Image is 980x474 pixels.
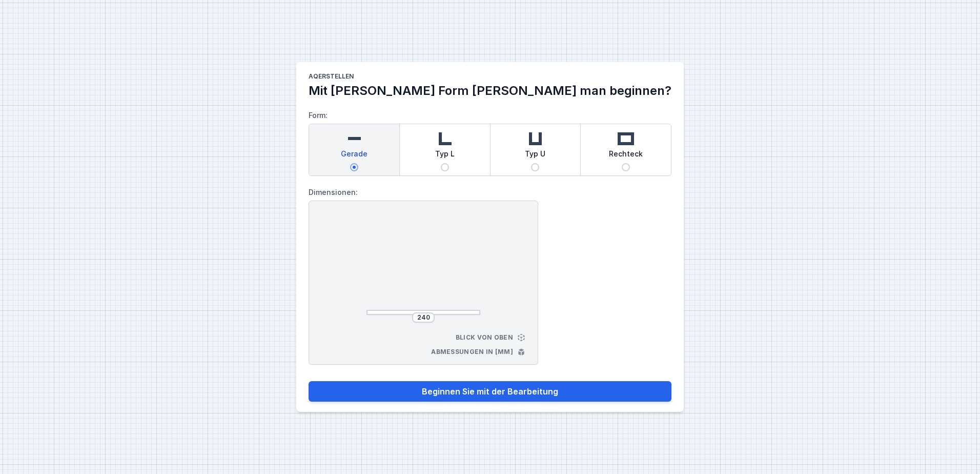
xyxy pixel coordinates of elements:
[309,83,671,99] h2: Mit [PERSON_NAME] Form [PERSON_NAME] man beginnen?
[531,163,539,171] input: Typ U
[622,163,630,171] input: Rechteck
[609,149,643,163] span: Rechteck
[435,149,455,163] span: Typ L
[415,313,432,322] input: Dimension [mm]
[435,128,455,149] img: l-shaped.svg
[616,128,636,149] img: rectangle.svg
[309,381,671,402] button: Beginnen Sie mit der Bearbeitung
[441,163,449,171] input: Typ L
[525,149,545,163] span: Typ U
[525,128,545,149] img: u-shaped.svg
[309,72,671,83] h1: AQerstellen
[309,184,671,201] label: Dimensionen:
[350,163,358,171] input: Gerade
[344,128,364,149] img: straight.svg
[341,149,367,163] span: Gerade
[309,111,328,120] font: Form:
